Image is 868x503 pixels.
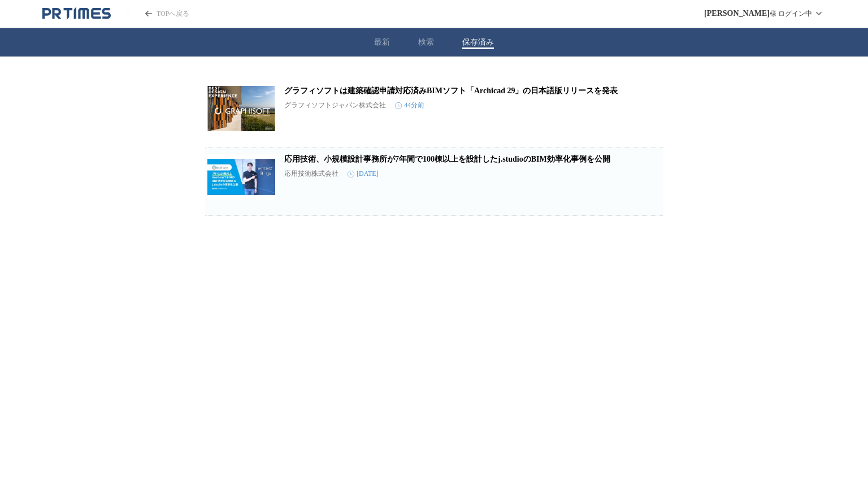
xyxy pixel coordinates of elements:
button: 保存済み [462,37,494,47]
time: [DATE] [348,170,379,178]
a: PR TIMESのトップページはこちら [42,7,111,20]
a: グラフィソフトは建築確認申請対応済みBIMソフト「Archicad 29」の日本語版リリースを発表 [284,86,618,95]
span: [PERSON_NAME] [704,9,770,18]
a: 応用技術、小規模設計事務所が7年間で100棟以上を設計したj.studioのBIM効率化事例を公開 [284,155,610,163]
p: 応用技術株式会社 [284,169,338,179]
p: グラフィソフトジャパン株式会社 [284,101,386,110]
a: PR TIMESのトップページはこちら [128,9,189,19]
button: 最新 [374,37,390,47]
img: 応用技術、小規模設計事務所が7年間で100棟以上を設計したj.studioのBIM効率化事例を公開 [207,154,275,200]
time: 44分前 [395,101,424,110]
img: グラフィソフトは建築確認申請対応済みBIMソフト「Archicad 29」の日本語版リリースを発表 [207,86,275,131]
button: 検索 [418,37,434,47]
